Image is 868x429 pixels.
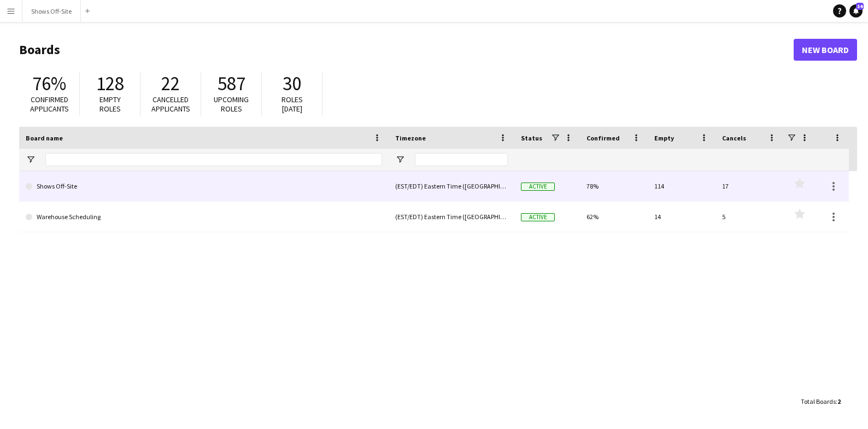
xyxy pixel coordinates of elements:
[801,391,841,412] div: :
[22,1,81,22] button: Shows Off-Site
[99,95,121,114] span: Empty roles
[648,171,715,201] div: 114
[151,95,190,114] span: Cancelled applicants
[801,397,836,406] span: Total Boards
[395,155,405,164] button: Open Filter Menu
[415,153,508,166] input: Timezone Filter Input
[521,213,555,221] span: Active
[26,155,36,164] button: Open Filter Menu
[26,134,63,142] span: Board name
[648,202,715,232] div: 14
[214,95,249,114] span: Upcoming roles
[715,171,783,201] div: 17
[395,134,426,142] span: Timezone
[837,397,841,406] span: 2
[580,202,648,232] div: 62%
[849,4,863,17] a: 34
[32,72,66,96] span: 76%
[580,171,648,201] div: 78%
[30,95,69,114] span: Confirmed applicants
[715,202,783,232] div: 5
[722,134,746,142] span: Cancels
[19,42,794,58] h1: Boards
[283,72,301,96] span: 30
[96,72,124,96] span: 128
[26,202,382,232] a: Warehouse Scheduling
[26,171,382,202] a: Shows Off-Site
[218,72,245,96] span: 587
[587,134,620,142] span: Confirmed
[654,134,674,142] span: Empty
[161,72,180,96] span: 22
[521,183,555,191] span: Active
[281,95,303,114] span: Roles [DATE]
[389,171,514,201] div: (EST/EDT) Eastern Time ([GEOGRAPHIC_DATA] & [GEOGRAPHIC_DATA])
[856,3,864,10] span: 34
[521,134,542,142] span: Status
[794,39,857,61] a: New Board
[45,153,382,166] input: Board name Filter Input
[389,202,514,232] div: (EST/EDT) Eastern Time ([GEOGRAPHIC_DATA] & [GEOGRAPHIC_DATA])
